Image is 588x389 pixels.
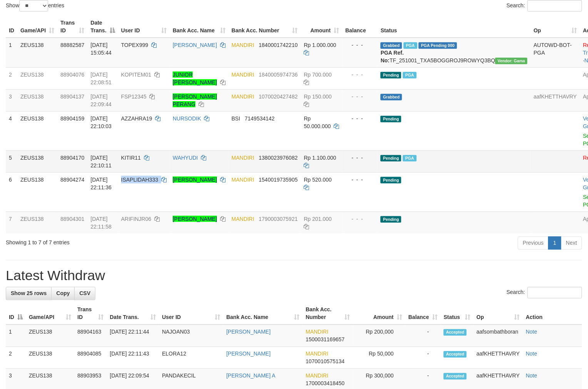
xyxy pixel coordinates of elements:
[378,16,531,38] th: Status
[419,42,457,49] span: PGA Pending
[107,303,159,325] th: Date Trans.: activate to sort column ascending
[346,71,375,78] div: - - -
[405,347,441,369] td: -
[381,42,402,49] span: Grabbed
[404,42,417,49] span: Marked by aafnoeunsreypich
[26,303,74,325] th: Game/API: activate to sort column ascending
[60,93,84,100] span: 88904137
[495,58,528,64] span: Vendor URL: https://trx31.1velocity.biz
[6,150,17,172] td: 5
[57,16,87,38] th: Trans ID: activate to sort column ascending
[306,381,345,387] span: Copy 1700003418450 to clipboard
[306,337,345,343] span: Copy 1500031169657 to clipboard
[6,325,26,347] td: 1
[353,325,405,347] td: Rp 200,000
[90,93,112,107] span: [DATE] 22:09:44
[173,155,198,161] a: WAHYUDI
[259,93,298,100] span: Copy 1070020427482 to clipboard
[528,287,582,299] input: Search:
[170,16,229,38] th: Bank Acc. Name: activate to sort column ascending
[17,212,57,234] td: ZEUS138
[304,115,331,129] span: Rp 50.000.000
[60,72,84,78] span: 88904076
[444,373,467,380] span: Accepted
[526,351,538,357] a: Note
[74,325,107,347] td: 88904163
[531,89,580,111] td: aafKHETTHAVRY
[107,347,159,369] td: [DATE] 22:11:43
[259,216,298,222] span: Copy 1790003075921 to clipboard
[159,303,223,325] th: User ID: activate to sort column ascending
[346,215,375,223] div: - - -
[306,359,345,365] span: Copy 1070010575134 to clipboard
[232,93,254,100] span: MANDIRI
[304,72,332,78] span: Rp 700.000
[107,325,159,347] td: [DATE] 22:11:44
[306,329,329,335] span: MANDIRI
[121,155,141,161] span: KITIR11
[245,115,275,122] span: Copy 7149534142 to clipboard
[226,373,276,379] a: [PERSON_NAME] A
[173,216,217,222] a: [PERSON_NAME]
[304,93,332,100] span: Rp 150.000
[342,16,378,38] th: Balance
[346,93,375,100] div: - - -
[306,351,329,357] span: MANDIRI
[173,177,217,183] a: [PERSON_NAME]
[17,89,57,111] td: ZEUS138
[381,216,401,223] span: Pending
[304,177,332,183] span: Rp 520.000
[232,42,254,48] span: MANDIRI
[6,89,17,111] td: 3
[90,72,112,85] span: [DATE] 22:08:51
[121,72,152,78] span: KOPITEM01
[381,94,402,100] span: Grabbed
[90,177,112,190] span: [DATE] 22:11:36
[405,325,441,347] td: -
[60,216,84,222] span: 88904301
[232,216,254,222] span: MANDIRI
[60,42,84,48] span: 88882587
[378,38,531,68] td: TF_251001_TXA5BOGGROJ9ROWYQ3BQ
[60,177,84,183] span: 88904274
[60,115,84,122] span: 88904159
[526,329,538,335] a: Note
[17,111,57,150] td: ZEUS138
[121,115,152,122] span: AZZAHRA19
[381,50,404,63] b: PGA Ref. No:
[301,16,342,38] th: Amount: activate to sort column ascending
[304,155,336,161] span: Rp 1.100.000
[17,16,57,38] th: Game/API: activate to sort column ascending
[121,177,159,183] span: ISAPLIDAH333
[531,38,580,68] td: AUTOWD-BOT-PGA
[159,347,223,369] td: ELORA12
[6,172,17,212] td: 6
[6,67,17,89] td: 2
[6,347,26,369] td: 2
[304,216,332,222] span: Rp 201.000
[6,16,17,38] th: ID
[381,155,401,162] span: Pending
[121,216,152,222] span: ARIFINJR06
[229,16,301,38] th: Bank Acc. Number: activate to sort column ascending
[6,236,239,247] div: Showing 1 to 7 of 7 entries
[474,303,523,325] th: Op: activate to sort column ascending
[561,237,582,250] a: Next
[17,67,57,89] td: ZEUS138
[259,155,298,161] span: Copy 1380023976082 to clipboard
[304,42,336,48] span: Rp 1.000.000
[232,155,254,161] span: MANDIRI
[79,290,90,297] span: CSV
[118,16,170,38] th: User ID: activate to sort column ascending
[405,303,441,325] th: Balance: activate to sort column ascending
[353,303,405,325] th: Amount: activate to sort column ascending
[121,93,147,100] span: FSP12345
[474,347,523,369] td: aafKHETTHAVRY
[6,111,17,150] td: 4
[403,72,416,78] span: Marked by aaftanly
[403,155,416,162] span: Marked by aaftanly
[173,42,217,48] a: [PERSON_NAME]
[232,115,241,122] span: BSI
[90,115,112,129] span: [DATE] 22:10:03
[74,347,107,369] td: 88904085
